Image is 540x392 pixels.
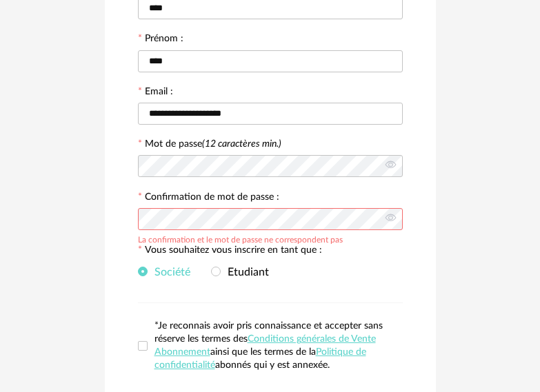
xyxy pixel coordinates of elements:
label: Mot de passe [145,139,281,149]
a: Politique de confidentialité [154,347,366,370]
label: Confirmation de mot de passe : [138,192,279,205]
a: Conditions générales de Vente Abonnement [154,334,376,357]
div: La confirmation et le mot de passe ne correspondent pas [138,233,343,244]
label: Vous souhaitez vous inscrire en tant que : [138,245,322,258]
label: Email : [138,87,173,99]
span: *Je reconnais avoir pris connaissance et accepter sans réserve les termes des ainsi que les terme... [154,321,383,370]
span: Société [148,267,190,278]
i: (12 caractères min.) [202,139,281,149]
label: Prénom : [138,34,183,46]
span: Etudiant [221,267,269,278]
